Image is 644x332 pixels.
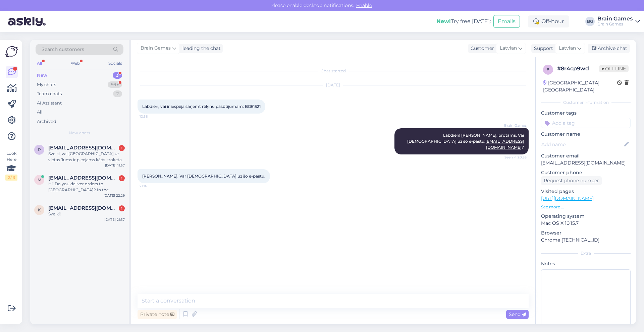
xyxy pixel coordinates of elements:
[541,204,631,210] p: See more ...
[493,15,520,28] button: Emails
[119,175,125,181] div: 1
[37,100,62,107] div: AI Assistant
[597,16,633,21] div: Brain Games
[140,114,165,119] span: 12:58
[38,207,41,212] span: k
[113,90,122,97] div: 2
[119,145,125,151] div: 1
[105,163,125,168] div: [DATE] 11:57
[436,17,491,25] div: Try free [DATE]:
[541,110,631,117] p: Customer tags
[557,65,599,73] div: # 8r4cp9wd
[541,229,631,237] p: Browser
[138,82,529,88] div: [DATE]
[597,21,633,27] div: Brain Games
[541,260,631,267] p: Notes
[5,45,18,58] img: Askly Logo
[597,16,640,27] a: Brain GamesBrain Games
[48,205,118,211] span: kgb129129@gmail.com
[501,123,527,128] span: Brain Games
[528,15,569,27] div: Off-hour
[541,141,623,148] input: Add name
[541,188,631,195] p: Visited pages
[119,205,125,211] div: 1
[138,310,177,319] div: Private note
[599,65,629,72] span: Offline
[501,155,527,160] span: Seen ✓ 20:55
[559,45,576,52] span: Latvian
[485,139,524,150] a: [EMAIL_ADDRESS][DOMAIN_NAME]
[69,130,90,136] span: New chats
[37,109,43,116] div: All
[541,220,631,227] p: Mac OS X 10.15.7
[541,237,631,244] p: Chrome [TECHNICAL_ID]
[48,151,125,163] div: Sveiki, vai [GEOGRAPHIC_DATA] uz vietas Jums ir pieejams kāds kroketa komplekts?
[180,45,221,52] div: leading the chat
[104,217,125,222] div: [DATE] 21:37
[500,45,517,52] span: Latvian
[36,59,43,68] div: All
[107,59,123,68] div: Socials
[541,118,631,128] input: Add a tag
[113,72,122,79] div: 3
[436,18,451,24] b: New!
[48,211,125,217] div: Sveiki!
[541,152,631,159] p: Customer email
[138,68,529,74] div: Chat started
[5,175,17,181] div: 2 / 3
[38,147,41,152] span: r
[37,90,62,97] div: Team chats
[541,131,631,138] p: Customer name
[354,2,374,8] span: Enable
[468,45,494,52] div: Customer
[108,81,122,88] div: 99+
[38,177,41,182] span: m
[407,133,525,150] span: Labdien! [PERSON_NAME], protams. Vai [DEMOGRAPHIC_DATA] uz šo e-pastu: ?
[142,104,261,109] span: Labdien, vai ir iespēja saņemt rēķinu pasūtījumam: BG61521
[541,159,631,167] p: [EMAIL_ADDRESS][DOMAIN_NAME]
[5,150,17,181] div: Look Here
[37,72,47,79] div: New
[142,174,265,179] span: [PERSON_NAME]. Var [DEMOGRAPHIC_DATA] uz šo e-pastu.
[547,67,549,72] span: 8
[541,195,594,201] a: [URL][DOMAIN_NAME]
[585,17,595,26] div: BG
[531,45,553,52] div: Support
[588,44,630,53] div: Archive chat
[42,46,84,53] span: Search customers
[48,175,118,181] span: mikaeljaakkola@hotmail.com
[541,176,602,185] div: Request phone number
[37,118,56,125] div: Archived
[541,213,631,220] p: Operating system
[48,145,118,151] span: robertsbruveris@gmail.com
[69,59,81,68] div: Web
[141,45,171,52] span: Brain Games
[509,311,526,317] span: Send
[541,250,631,256] div: Extra
[541,99,631,106] div: Customer information
[48,181,125,193] div: Hi! Do you deliver orders to [GEOGRAPHIC_DATA]? In the shopping cart, you can select "Somija" but...
[37,81,56,88] div: My chats
[140,184,165,189] span: 21:16
[543,79,617,93] div: [GEOGRAPHIC_DATA], [GEOGRAPHIC_DATA]
[104,193,125,198] div: [DATE] 22:29
[541,169,631,176] p: Customer phone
